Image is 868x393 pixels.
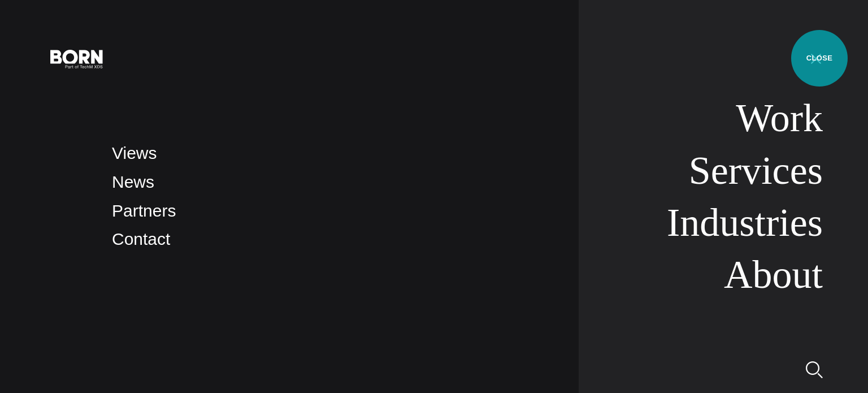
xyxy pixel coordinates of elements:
button: Open [802,46,830,70]
a: Views [112,144,157,162]
a: Contact [112,230,170,248]
img: Search [806,361,823,378]
a: News [112,172,154,191]
a: Partners [112,201,176,220]
a: Industries [667,201,823,244]
a: Services [689,149,823,192]
a: Work [736,96,823,140]
a: About [724,253,823,296]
